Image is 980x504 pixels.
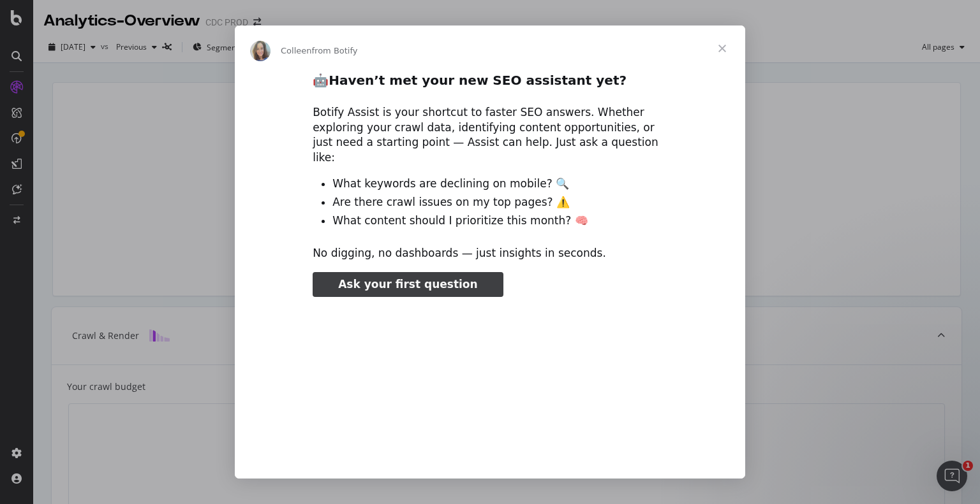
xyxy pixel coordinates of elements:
a: Ask your first question [313,272,503,298]
b: Haven’t met your new SEO assistant yet? [329,73,627,88]
span: from Botify [312,46,358,55]
div: No digging, no dashboards — just insights in seconds. [313,246,667,261]
img: Profile image for Colleen [250,41,271,61]
li: Are there crawl issues on my top pages? ⚠️ [332,195,667,210]
span: Close [699,25,745,71]
span: Ask your first question [338,278,477,291]
div: Botify Assist is your shortcut to faster SEO answers. Whether exploring your crawl data, identify... [313,105,667,166]
h2: 🤖 [313,72,667,96]
span: Colleen [281,46,312,55]
li: What content should I prioritize this month? 🧠 [332,213,667,229]
li: What keywords are declining on mobile? 🔍 [332,176,667,192]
